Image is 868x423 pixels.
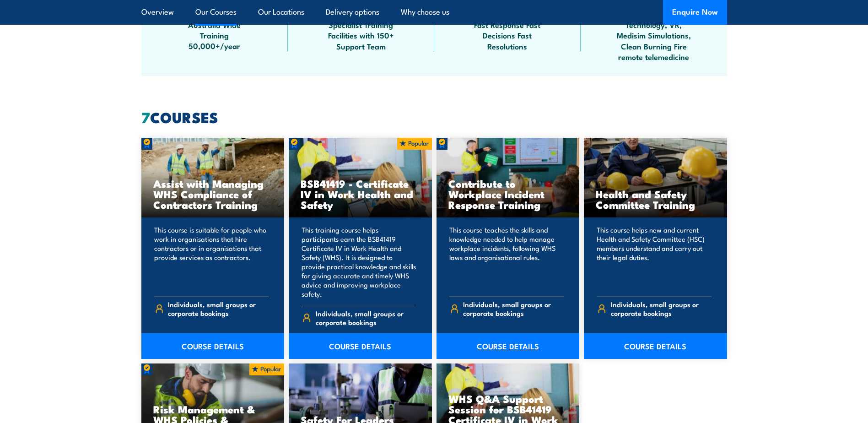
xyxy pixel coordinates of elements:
p: This course helps new and current Health and Safety Committee (HSC) members understand and carry ... [597,225,712,289]
h2: COURSES [141,110,727,123]
span: Specialist Training Facilities with 150+ Support Team [320,19,402,51]
span: Technology, VR, Medisim Simulations, Clean Burning Fire remote telemedicine [613,19,695,62]
a: COURSE DETAILS [141,333,285,359]
span: Individuals, small groups or corporate bookings [463,300,564,317]
span: Individuals, small groups or corporate bookings [316,309,416,326]
span: Fast Response Fast Decisions Fast Resolutions [466,19,549,51]
a: COURSE DETAILS [584,333,727,359]
p: This training course helps participants earn the BSB41419 Certificate IV in Work Health and Safet... [302,225,416,298]
strong: 7 [141,105,150,128]
h3: Health and Safety Committee Training [596,189,715,210]
h3: BSB41419 - Certificate IV in Work Health and Safety [301,178,420,210]
span: Individuals, small groups or corporate bookings [168,300,269,317]
a: COURSE DETAILS [289,333,432,359]
a: COURSE DETAILS [437,333,580,359]
p: This course is suitable for people who work in organisations that hire contractors or in organisa... [154,225,269,289]
span: Australia Wide Training 50,000+/year [173,19,256,51]
h3: Contribute to Workplace Incident Response Training [448,178,568,210]
h3: Assist with Managing WHS Compliance of Contractors Training [153,178,273,210]
p: This course teaches the skills and knowledge needed to help manage workplace incidents, following... [449,225,564,289]
span: Individuals, small groups or corporate bookings [611,300,712,317]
